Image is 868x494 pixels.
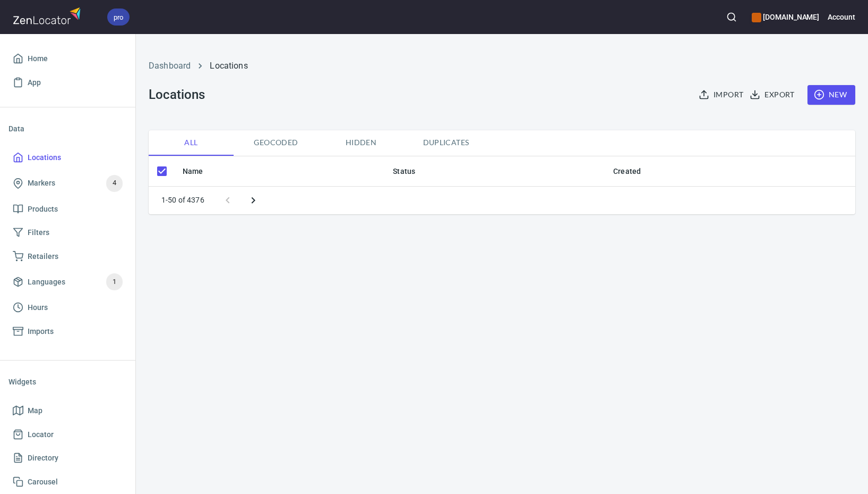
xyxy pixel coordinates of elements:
[8,470,127,494] a: Carousel
[8,116,127,141] li: Data
[28,475,58,489] span: Carousel
[155,136,227,149] span: All
[106,177,123,189] span: 4
[807,85,855,105] button: New
[701,88,743,102] span: Import
[8,296,127,320] a: Hours
[28,226,49,239] span: Filters
[8,197,127,221] a: Products
[210,61,247,71] a: Locations
[28,52,48,65] span: Home
[697,85,747,105] button: Import
[752,88,794,102] span: Export
[752,13,761,22] button: color-CE600E
[28,250,58,263] span: Retailers
[13,4,84,27] img: zenlocator
[8,446,127,470] a: Directory
[240,136,312,149] span: Geocoded
[8,268,127,296] a: Languages1
[8,170,127,197] a: Markers4
[107,12,130,23] span: pro
[28,151,61,164] span: Locations
[174,156,384,187] th: Name
[410,136,482,149] span: Duplicates
[161,195,204,205] p: 1-50 of 4376
[752,11,819,23] h6: [DOMAIN_NAME]
[28,177,55,190] span: Markers
[8,399,127,423] a: Map
[828,11,855,23] h6: Account
[8,423,127,447] a: Locator
[28,275,65,289] span: Languages
[384,156,605,187] th: Status
[747,85,798,105] button: Export
[149,87,204,102] h3: Locations
[8,320,127,344] a: Imports
[8,47,127,71] a: Home
[8,369,127,395] li: Widgets
[28,451,58,465] span: Directory
[325,136,397,149] span: Hidden
[28,428,54,441] span: Locator
[28,325,54,338] span: Imports
[816,88,847,102] span: New
[28,404,42,417] span: Map
[240,188,266,213] button: Next page
[28,301,48,314] span: Hours
[605,156,855,187] th: Created
[828,5,855,29] button: Account
[149,61,191,71] a: Dashboard
[752,5,819,29] div: Manage your apps
[8,71,127,95] a: App
[28,203,58,216] span: Products
[8,146,127,170] a: Locations
[28,76,41,89] span: App
[149,60,855,72] nav: breadcrumb
[8,221,127,245] a: Filters
[720,5,743,29] button: Search
[8,245,127,269] a: Retailers
[106,276,123,288] span: 1
[107,9,130,26] div: pro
